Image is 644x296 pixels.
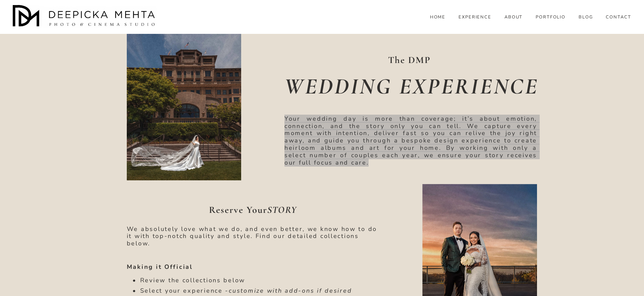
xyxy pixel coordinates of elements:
[229,287,352,295] em: customize with add-ons if desired
[606,14,631,20] a: CONTACT
[140,287,379,295] p: Select your experience -
[579,15,593,20] span: BLOG
[209,204,297,216] strong: Reserve Your
[459,14,492,20] a: EXPERIENCE
[399,73,539,100] em: EXPERIENCE
[284,73,392,100] em: WEDDING
[13,5,157,28] img: Austin Wedding Photographer - Deepicka Mehta Photography &amp; Cinematography
[536,14,566,20] a: PORTFOLIO
[267,204,297,216] em: STORY
[140,277,379,284] p: Review the collections below
[430,14,446,20] a: HOME
[127,226,379,248] p: We absolutely love what we do, and even better, we know how to do it with top-notch quality and s...
[127,263,193,271] strong: Making it Official
[504,14,523,20] a: ABOUT
[388,54,431,66] strong: The DMP
[284,115,537,167] p: Your wedding day is more than coverage; it’s about emotion, connection, and the story only you ca...
[579,14,593,20] a: folder dropdown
